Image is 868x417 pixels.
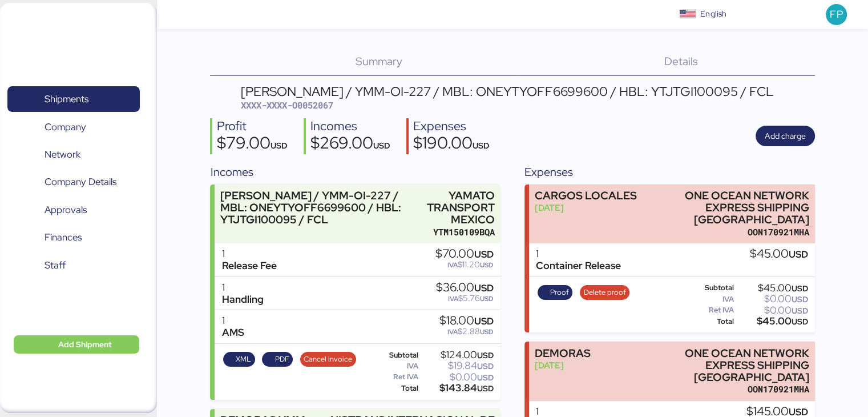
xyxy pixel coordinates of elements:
div: ONE OCEAN NETWORK EXPRESS SHIPPING [GEOGRAPHIC_DATA] [644,190,809,226]
div: $0.00 [421,373,494,382]
a: Company [7,114,140,140]
div: $124.00 [421,351,494,359]
span: USD [480,294,494,303]
button: Delete proof [580,285,629,300]
span: Proof [550,286,569,299]
span: USD [477,383,494,394]
div: 1 [221,248,276,260]
div: $269.00 [310,135,390,154]
div: Total [685,318,734,326]
div: Expenses [413,118,490,135]
span: Shipments [45,91,88,107]
span: USD [792,306,808,316]
span: IVA [448,294,458,303]
button: Add Shipment [14,335,139,354]
div: AMS [221,327,244,339]
button: Menu [164,5,183,25]
span: USD [474,315,494,327]
span: Company Details [45,174,116,190]
span: FP [830,7,842,22]
div: [DATE] [535,359,591,371]
div: $45.00 [736,317,808,326]
div: ONE OCEAN NETWORK EXPRESS SHIPPING [GEOGRAPHIC_DATA] [644,347,809,383]
div: 1 [221,282,263,294]
span: USD [474,282,494,294]
div: Subtotal [685,284,734,292]
span: XXXX-XXXX-O0052067 [241,99,333,111]
span: Approvals [45,202,87,218]
div: $143.84 [421,384,494,392]
span: Cancel invoice [304,353,352,366]
div: Profit [217,118,288,135]
div: [DATE] [535,202,637,214]
span: IVA [447,327,458,336]
div: IVA [370,362,418,370]
div: Release Fee [221,260,276,272]
a: Staff [7,252,140,279]
div: $18.00 [439,315,494,327]
span: Finances [45,229,82,246]
span: USD [789,248,808,260]
span: Details [664,54,698,69]
a: Finances [7,224,140,251]
div: DEMORAS [535,347,591,359]
div: IVA [685,295,734,303]
span: USD [792,294,808,304]
span: Network [45,146,80,163]
div: OON170921MHA [644,226,809,238]
div: Ret IVA [685,306,734,314]
div: Incomes [210,163,500,181]
div: $19.84 [421,362,494,370]
span: XML [236,353,251,366]
button: XML [223,352,255,367]
div: $0.00 [736,295,808,303]
span: USD [473,140,490,151]
div: CARGOS LOCALES [535,190,637,202]
span: USD [480,327,494,336]
div: $0.00 [736,306,808,315]
button: Proof [538,285,573,300]
div: Handling [221,294,263,306]
div: $45.00 [736,284,808,292]
div: $11.20 [435,260,494,269]
button: Cancel invoice [300,352,356,367]
a: Shipments [7,86,140,113]
span: USD [477,361,494,371]
div: Total [370,384,418,392]
span: USD [271,140,288,151]
a: Approvals [7,197,140,223]
span: Delete proof [584,286,626,299]
span: USD [792,316,808,327]
span: USD [373,140,390,151]
button: PDF [262,352,293,367]
div: Subtotal [370,351,418,359]
span: PDF [275,353,289,366]
div: 1 [536,248,621,260]
div: $70.00 [435,248,494,260]
span: USD [477,350,494,360]
div: $79.00 [217,135,288,154]
div: YAMATO TRANSPORT MEXICO [426,190,495,226]
a: Network [7,142,140,168]
div: English [700,8,726,20]
div: Expenses [524,163,814,181]
button: Add charge [756,126,815,146]
span: Summary [356,54,402,69]
div: Incomes [310,118,390,135]
div: $190.00 [413,135,490,154]
div: [PERSON_NAME] / YMM-OI-227 / MBL: ONEYTYOFF6699600 / HBL: YTJTGI100095 / FCL [241,85,774,98]
span: USD [477,372,494,383]
div: [PERSON_NAME] / YMM-OI-227 / MBL: ONEYTYOFF6699600 / HBL: YTJTGI100095 / FCL [220,190,421,226]
span: USD [792,283,808,294]
div: $45.00 [750,248,808,260]
div: OON170921MHA [644,383,809,395]
div: YTM150109BQA [426,226,495,238]
span: Staff [45,257,66,274]
div: Ret IVA [370,373,418,381]
a: Company Details [7,169,140,195]
div: Container Release [536,260,621,272]
div: $5.76 [436,294,494,303]
div: $36.00 [436,282,494,294]
span: Company [45,119,86,135]
div: 1 [221,315,244,327]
